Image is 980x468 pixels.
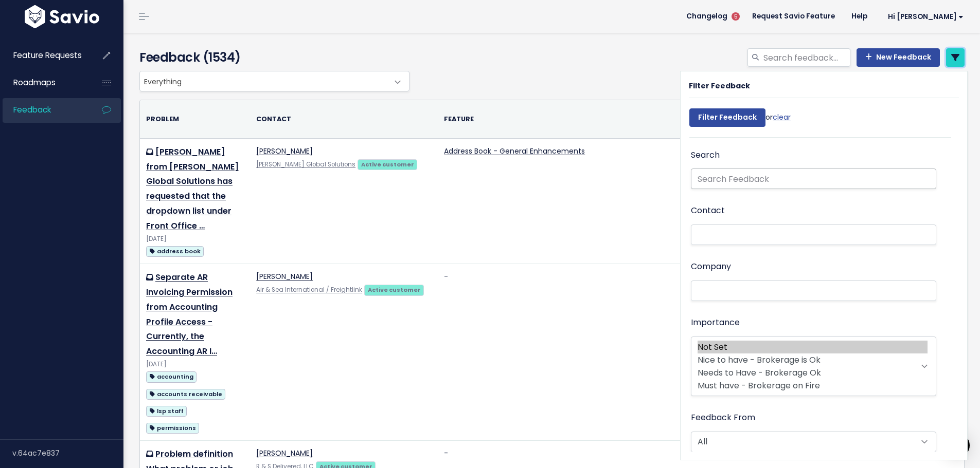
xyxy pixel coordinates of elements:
[250,100,438,138] th: Contact
[698,353,928,366] option: Nice to have - Brokerage is Ok
[888,13,964,21] span: Hi [PERSON_NAME]
[146,359,244,370] div: [DATE]
[146,234,244,245] div: [DATE]
[773,112,791,122] a: clear
[843,9,876,24] a: Help
[146,370,197,383] a: accounting
[13,50,82,61] span: Feature Requests
[140,71,388,91] span: Everything
[256,448,313,458] a: [PERSON_NAME]
[146,371,197,382] span: accounting
[146,406,187,417] span: lsp staff
[689,108,765,127] input: Filter Feedback
[876,9,972,25] a: Hi [PERSON_NAME]
[146,387,225,400] a: accounts receivable
[146,389,225,400] span: accounts receivable
[256,146,313,156] a: [PERSON_NAME]
[3,98,85,122] a: Feedback
[22,5,102,28] img: logo-white.9d6f32f41409.svg
[689,81,750,91] strong: Filter Feedback
[686,13,727,20] span: Changelog
[146,421,199,434] a: permissions
[256,160,355,169] a: [PERSON_NAME] Global Solutions
[368,286,421,294] strong: Active customer
[139,48,404,67] h4: Feedback (1534)
[744,9,843,24] a: Request Savio Feature
[146,246,204,257] span: address book
[256,271,313,282] a: [PERSON_NAME]
[691,148,720,163] label: Search
[146,404,187,417] a: lsp staff
[732,12,740,21] span: 5
[438,100,722,138] th: Feature
[691,203,725,218] label: Contact
[3,44,85,67] a: Feature Requests
[364,284,424,294] a: Active customer
[691,169,936,189] input: Search Feedback
[691,410,755,425] label: Feedback From
[698,366,928,379] option: Needs to Have - Brokerage Ok
[689,103,791,137] div: or
[140,100,250,138] th: Problem
[13,104,51,115] span: Feedback
[3,71,85,95] a: Roadmaps
[358,159,417,169] a: Active customer
[444,146,585,156] a: Address Book - General Enhancements
[12,440,123,466] div: v.64ac7e837
[146,271,233,357] a: Separate AR Invoicing Permission from Accounting Profile Access - Currently, the Accounting AR I…
[691,259,731,274] label: Company
[256,286,362,294] a: Air & Sea International / Freightlink
[762,48,850,67] input: Search feedback...
[146,423,199,434] span: permissions
[361,160,414,169] strong: Active customer
[146,146,239,232] a: [PERSON_NAME] from [PERSON_NAME] Global Solutions has requested that the dropdown list under Fron...
[691,315,740,330] label: Importance
[857,48,940,67] a: New Feedback
[139,71,409,91] span: Everything
[13,77,56,88] span: Roadmaps
[698,341,928,353] option: Not Set
[438,264,722,441] td: -
[698,379,928,392] option: Must have - Brokerage on Fire
[146,245,204,257] a: address book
